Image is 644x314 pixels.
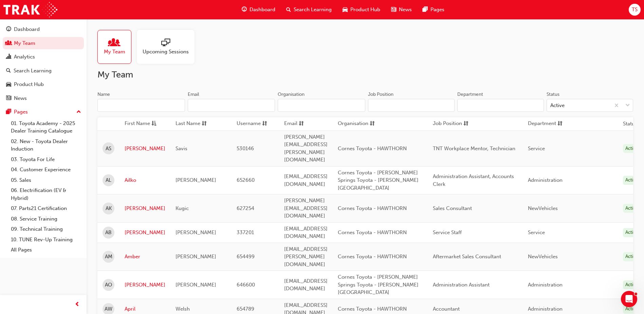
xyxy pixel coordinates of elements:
a: Search Learning [3,65,84,77]
span: [PERSON_NAME] [176,177,216,183]
span: Cornes Toyota - HAWTHORN [338,254,407,260]
div: News [14,94,27,102]
a: News [3,92,84,105]
a: Dashboard [3,23,84,36]
span: [PERSON_NAME][EMAIL_ADDRESS][PERSON_NAME][DOMAIN_NAME] [284,134,328,163]
span: sorting-icon [262,120,267,128]
span: news-icon [391,5,396,14]
span: NewVehicles [528,254,558,260]
button: Departmentsorting-icon [528,120,565,128]
span: sorting-icon [463,120,468,128]
span: Product Hub [350,6,380,14]
span: News [399,6,412,14]
th: Status [623,120,637,128]
a: search-iconSearch Learning [281,3,337,17]
a: Ailko [125,176,165,184]
a: Upcoming Sessions [137,30,200,64]
span: Department [528,120,556,128]
a: 06. Electrification (EV & Hybrid) [8,185,84,203]
span: Service [528,229,545,235]
span: Administration Assistant [433,282,490,288]
span: Service Staff [433,229,462,235]
span: car-icon [343,5,348,14]
a: car-iconProduct Hub [337,3,386,17]
input: Name [97,99,185,112]
a: April [125,305,165,313]
span: Dashboard [250,6,275,14]
span: down-icon [625,101,630,110]
a: 04. Customer Experience [8,164,84,175]
button: Organisationsorting-icon [338,120,375,128]
span: guage-icon [242,5,247,14]
input: Department [457,99,544,112]
span: Cornes Toyota - HAWTHORN [338,205,407,211]
div: Status [547,91,559,98]
span: prev-icon [75,300,80,309]
span: 530146 [237,145,254,152]
span: guage-icon [6,27,11,33]
a: news-iconNews [386,3,417,17]
span: people-icon [110,38,119,48]
a: 09. Technical Training [8,224,84,234]
span: [PERSON_NAME][EMAIL_ADDRESS][DOMAIN_NAME] [284,197,328,219]
span: Savis [176,145,187,152]
a: pages-iconPages [417,3,450,17]
span: 337201 [237,229,254,235]
div: Active [623,252,641,261]
span: [PERSON_NAME] [176,229,216,235]
button: Pages [3,106,84,118]
input: Job Position [368,99,455,112]
div: Active [550,102,565,109]
span: Aftermarket Sales Consultant [433,254,501,260]
span: Last Name [176,120,200,128]
button: Job Positionsorting-icon [433,120,470,128]
a: Trak [3,2,57,17]
span: AW [105,305,112,313]
span: Job Position [433,120,462,128]
input: Organisation [278,99,365,112]
a: My Team [97,30,137,64]
span: 646600 [237,282,255,288]
div: Email [188,91,199,98]
span: asc-icon [151,120,157,128]
iframe: Intercom live chat [621,291,637,307]
a: All Pages [8,245,84,255]
span: First Name [125,120,150,128]
span: sorting-icon [299,120,304,128]
div: Department [457,91,483,98]
span: sorting-icon [202,120,207,128]
span: Cornes Toyota - HAWTHORN [338,145,407,152]
span: TS [632,6,638,14]
a: 10. TUNE Rev-Up Training [8,234,84,245]
span: Email [284,120,297,128]
div: Active [623,144,641,153]
a: 05. Sales [8,175,84,186]
span: Cornes Toyota - HAWTHORN [338,229,407,235]
a: My Team [3,37,84,50]
span: Cornes Toyota - [PERSON_NAME] Springs Toyota - [PERSON_NAME][GEOGRAPHIC_DATA] [338,274,419,295]
span: Organisation [338,120,368,128]
span: 652660 [237,177,255,183]
button: Last Namesorting-icon [176,120,213,128]
span: Accountant [433,306,460,312]
a: [PERSON_NAME] [125,229,165,237]
span: [EMAIL_ADDRESS][DOMAIN_NAME] [284,173,328,187]
span: pages-icon [6,109,11,115]
span: My Team [104,48,125,56]
span: Service [528,145,545,152]
button: Emailsorting-icon [284,120,321,128]
a: guage-iconDashboard [236,3,281,17]
span: AM [105,253,112,261]
span: Cornes Toyota - HAWTHORN [338,306,407,312]
div: Name [97,91,110,98]
div: Active [623,304,641,314]
a: Analytics [3,51,84,63]
div: Product Hub [14,81,44,88]
span: TNT Workplace Mentor, Technician [433,145,515,152]
a: Amber [125,253,165,261]
button: TS [629,4,641,16]
div: Pages [14,108,28,116]
div: Search Learning [14,67,52,75]
div: Active [623,204,641,213]
span: Administration Assistant, Accounts Clerk [433,173,514,187]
